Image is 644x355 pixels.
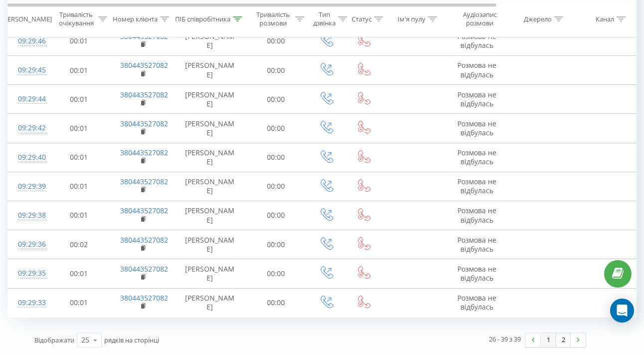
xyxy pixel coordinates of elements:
[175,288,245,317] td: [PERSON_NAME]
[120,264,168,274] a: 380443527082
[457,293,496,312] span: Розмова не відбулась
[245,114,307,143] td: 00:00
[18,206,38,225] div: 09:29:38
[457,177,496,195] span: Розмова не відбулась
[120,119,168,128] a: 380443527082
[81,335,89,345] div: 25
[48,114,110,143] td: 00:01
[175,85,245,114] td: [PERSON_NAME]
[175,56,245,85] td: [PERSON_NAME]
[48,259,110,288] td: 00:01
[245,143,307,172] td: 00:00
[48,230,110,259] td: 00:02
[245,172,307,201] td: 00:00
[104,336,159,345] span: рядків на сторінці
[18,60,38,80] div: 09:29:45
[175,172,245,201] td: [PERSON_NAME]
[18,148,38,167] div: 09:29:40
[18,235,38,254] div: 09:29:36
[34,336,74,345] span: Відображати
[48,288,110,317] td: 00:01
[457,148,496,166] span: Розмова не відбулась
[457,60,496,79] span: Розмова не відбулась
[489,334,521,344] div: 26 - 39 з 39
[457,264,496,283] span: Розмова не відбулась
[120,206,168,215] a: 380443527082
[245,230,307,259] td: 00:00
[56,10,96,27] div: Тривалість очікування
[175,14,230,23] div: ПІБ співробітника
[245,288,307,317] td: 00:00
[120,293,168,303] a: 380443527082
[175,26,245,55] td: [PERSON_NAME]
[18,264,38,283] div: 09:29:35
[18,118,38,138] div: 09:29:42
[245,259,307,288] td: 00:00
[48,56,110,85] td: 00:01
[175,201,245,230] td: [PERSON_NAME]
[245,56,307,85] td: 00:00
[48,201,110,230] td: 00:01
[352,14,372,23] div: Статус
[1,14,52,23] div: [PERSON_NAME]
[120,177,168,186] a: 380443527082
[175,143,245,172] td: [PERSON_NAME]
[48,26,110,55] td: 00:01
[596,14,614,23] div: Канал
[398,14,426,23] div: Ім'я пулу
[610,299,634,323] div: Open Intercom Messenger
[457,31,496,50] span: Розмова не відбулась
[457,90,496,108] span: Розмова не відбулась
[175,230,245,259] td: [PERSON_NAME]
[457,235,496,254] span: Розмова не відбулась
[120,60,168,70] a: 380443527082
[18,177,38,196] div: 09:29:39
[120,148,168,157] a: 380443527082
[253,10,293,27] div: Тривалість розмови
[313,10,336,27] div: Тип дзвінка
[455,10,504,27] div: Аудіозапис розмови
[120,90,168,99] a: 380443527082
[48,85,110,114] td: 00:01
[524,14,552,23] div: Джерело
[113,14,158,23] div: Номер клієнта
[556,333,571,347] a: 2
[457,206,496,224] span: Розмова не відбулась
[457,119,496,137] span: Розмова не відбулась
[120,235,168,245] a: 380443527082
[18,293,38,313] div: 09:29:33
[48,172,110,201] td: 00:01
[18,89,38,109] div: 09:29:44
[18,31,38,51] div: 09:29:46
[245,85,307,114] td: 00:00
[245,26,307,55] td: 00:00
[175,114,245,143] td: [PERSON_NAME]
[541,333,556,347] a: 1
[245,201,307,230] td: 00:00
[175,259,245,288] td: [PERSON_NAME]
[48,143,110,172] td: 00:01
